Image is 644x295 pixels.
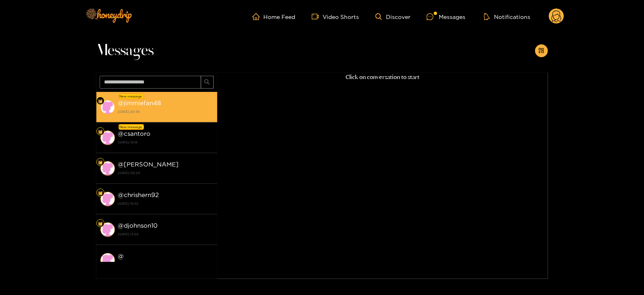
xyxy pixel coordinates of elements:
span: search [204,79,210,86]
strong: [DATE] 18:18 [118,139,213,146]
strong: [DATE] 13:59 [118,231,213,238]
p: Click on conversation to start [217,73,548,82]
img: conversation [100,100,115,114]
strong: [DATE] 18:32 [118,200,213,207]
span: video-camera [312,13,323,20]
strong: @ [PERSON_NAME] [118,161,179,168]
span: appstore-add [538,48,544,54]
button: search [201,76,214,89]
img: Fan Level [98,221,103,226]
a: Video Shorts [312,13,359,20]
strong: @ chrishern92 [118,191,159,198]
strong: [DATE] 00:24 [118,169,213,177]
span: Messages [96,41,154,60]
img: conversation [100,253,115,268]
div: New message [119,93,144,99]
img: conversation [100,131,115,145]
a: Discover [375,13,411,20]
span: home [252,13,264,20]
strong: [DATE] 20:38 [118,108,213,115]
div: Messages [427,12,465,21]
strong: @ csantoro [118,130,151,137]
img: conversation [100,222,115,237]
img: Fan Level [98,191,103,195]
a: Home Feed [252,13,296,20]
strong: @ jimmiefan48 [118,100,161,106]
button: Notifications [481,12,533,21]
img: Fan Level [98,160,103,165]
strong: @ djohnson10 [118,222,158,229]
img: conversation [100,192,115,206]
div: New message [119,124,144,130]
strong: @ [118,253,124,260]
button: appstore-add [535,44,548,57]
img: Fan Level [98,99,103,104]
img: conversation [100,161,115,176]
img: Fan Level [98,129,103,134]
strong: [DATE] 13:59 [118,261,213,268]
